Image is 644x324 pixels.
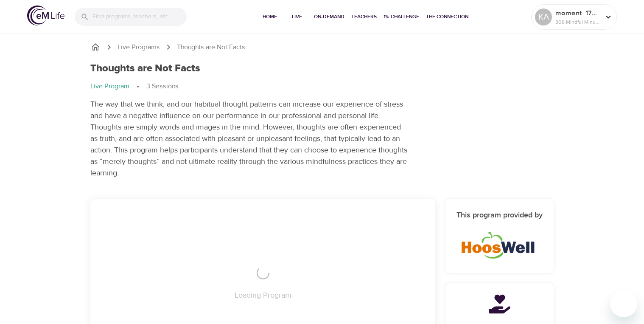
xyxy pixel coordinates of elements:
nav: breadcrumb [90,42,554,52]
p: moment_1750088870 [555,8,600,18]
input: Find programs, teachers, etc... [92,8,187,26]
p: The way that we think, and our habitual thought patterns can increase our experience of stress an... [90,99,409,179]
div: KA [535,8,552,25]
h6: This program provided by [456,209,543,222]
iframe: Button to launch messaging window [610,290,637,317]
span: Teachers [351,12,377,21]
span: 1% Challenge [384,12,419,21]
img: logo [27,6,64,25]
span: On-Demand [314,12,344,21]
nav: breadcrumb [90,82,554,92]
span: Home [260,12,280,21]
span: The Connection [426,12,468,21]
h1: Thoughts are Not Facts [90,62,200,75]
p: 308 Mindful Minutes [555,18,600,26]
p: 3 Sessions [146,82,179,91]
p: Thoughts are Not Facts [177,42,245,52]
p: Loading Program [235,290,291,301]
span: Live [287,12,307,21]
p: Live Program [90,82,129,91]
a: Live Programs [118,42,160,52]
img: HoosWell-Logo-2.19%20500X200%20px.png [460,228,540,260]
